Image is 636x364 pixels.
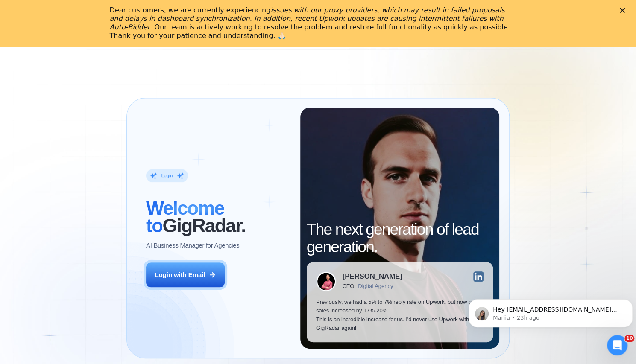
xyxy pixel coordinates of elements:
button: Login with Email [146,262,225,287]
iframe: Intercom notifications message [465,281,636,341]
div: Login [161,172,173,179]
span: 10 [624,335,634,342]
h2: The next generation of lead generation. [307,221,493,256]
div: Close [620,8,628,13]
div: [PERSON_NAME] [342,273,402,280]
div: CEO [342,283,354,290]
i: issues with our proxy providers, which may result in failed proposals and delays in dashboard syn... [110,6,505,31]
iframe: Intercom live chat [607,335,627,355]
p: AI Business Manager for Agencies [146,241,239,250]
h2: ‍ GigRadar. [146,200,290,235]
div: Digital Agency [358,283,393,290]
div: Login with Email [155,271,205,279]
p: Previously, we had a 5% to 7% reply rate on Upwork, but now our sales increased by 17%-20%. This ... [316,298,484,333]
span: Welcome to [146,198,224,236]
div: Dear customers, we are currently experiencing . Our team is actively working to resolve the probl... [110,6,513,40]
